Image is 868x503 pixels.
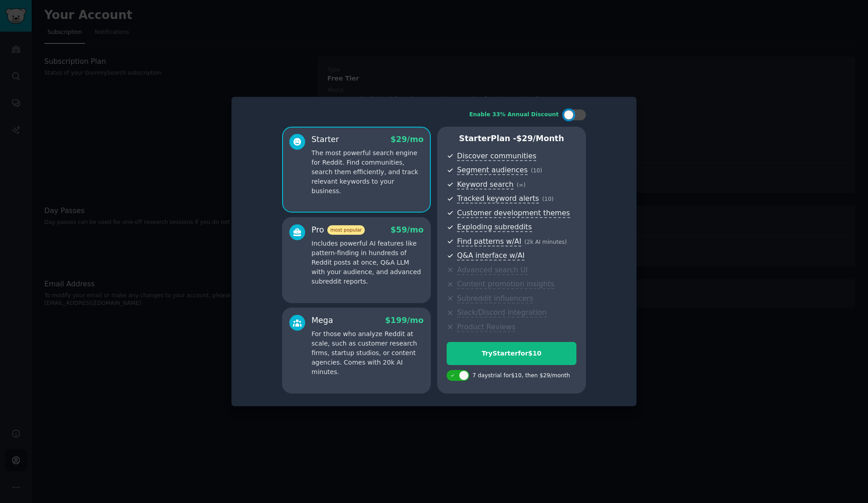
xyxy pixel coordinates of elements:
span: Find patterns w/AI [457,237,521,247]
span: Advanced search UI [457,266,528,275]
span: ( ∞ ) [517,182,526,188]
span: Product Reviews [457,323,515,332]
p: For those who analyze Reddit at scale, such as customer research firms, startup studios, or conte... [311,329,424,377]
span: Segment audiences [457,166,528,175]
span: Content promotion insights [457,280,554,289]
div: Starter [311,134,339,145]
span: $ 199 /mo [385,316,424,325]
div: Pro [311,224,365,236]
span: ( 2k AI minutes ) [524,239,567,245]
span: Exploding subreddits [457,223,532,232]
span: Keyword search [457,180,514,190]
p: Starter Plan - [447,133,576,144]
div: Try Starter for $10 [447,349,576,358]
div: Mega [311,315,333,326]
span: $ 59 /mo [391,225,424,234]
span: Slack/Discord integration [457,308,547,318]
span: ( 10 ) [542,196,553,202]
span: Tracked keyword alerts [457,194,539,204]
span: Q&A interface w/AI [457,251,524,261]
span: most popular [327,225,365,235]
span: $ 29 /mo [391,135,424,144]
p: Includes powerful AI features like pattern-finding in hundreds of Reddit posts at once, Q&A LLM w... [311,239,424,286]
span: Subreddit influencers [457,294,533,304]
span: Customer development themes [457,209,570,218]
p: The most powerful search engine for Reddit. Find communities, search them efficiently, and track ... [311,148,424,196]
span: ( 10 ) [531,167,542,174]
div: Enable 33% Annual Discount [469,111,559,119]
span: Discover communities [457,152,536,161]
span: $ 29 /month [516,134,564,143]
div: 7 days trial for $10 , then $ 29 /month [472,372,570,380]
button: TryStarterfor$10 [447,342,576,365]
